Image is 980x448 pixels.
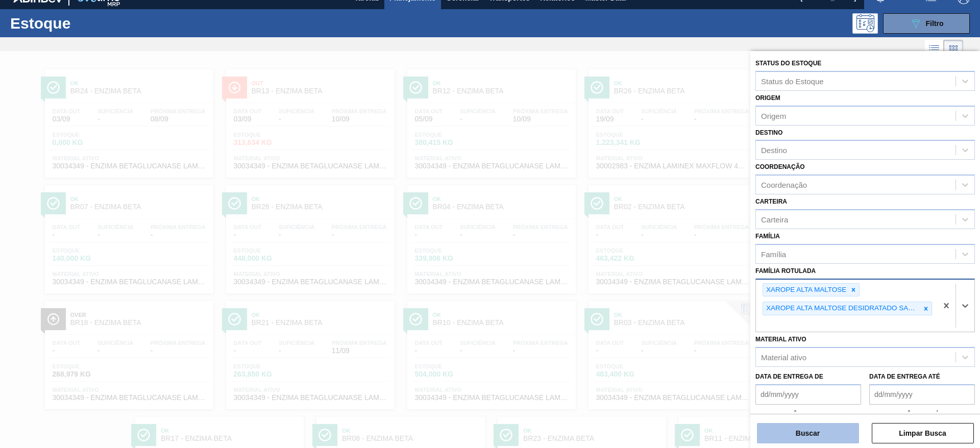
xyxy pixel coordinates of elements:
label: Data suficiência de [755,411,822,418]
div: Coordenação [761,181,807,189]
div: Família [761,250,786,258]
label: Data de Entrega de [755,373,823,380]
div: Origem [761,111,786,120]
label: Coordenação [755,163,805,170]
label: Família [755,233,780,240]
div: XAROPE ALTA MALTOSE [763,284,848,296]
label: Status do Estoque [755,60,821,67]
div: Destino [761,146,787,155]
div: XAROPE ALTA MALTOSE DESIDRATADO SACO 25K [763,302,920,315]
div: Pogramando: nenhum usuário selecionado [852,13,878,34]
div: Status do Estoque [761,77,824,85]
input: dd/mm/yyyy [869,384,975,405]
label: Data suficiência até [869,411,939,418]
label: Carteira [755,198,787,205]
div: Material ativo [761,353,806,362]
label: Data de Entrega até [869,373,940,380]
div: Visão em Cards [944,40,963,59]
label: Destino [755,129,782,136]
label: Família Rotulada [755,267,816,275]
h1: Estoque [10,17,163,29]
input: dd/mm/yyyy [755,384,861,405]
button: Filtro [883,13,970,34]
div: Carteira [761,215,788,223]
div: Visão em Lista [925,40,944,59]
span: Filtro [926,19,944,28]
label: Origem [755,94,780,102]
label: Material ativo [755,336,806,343]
